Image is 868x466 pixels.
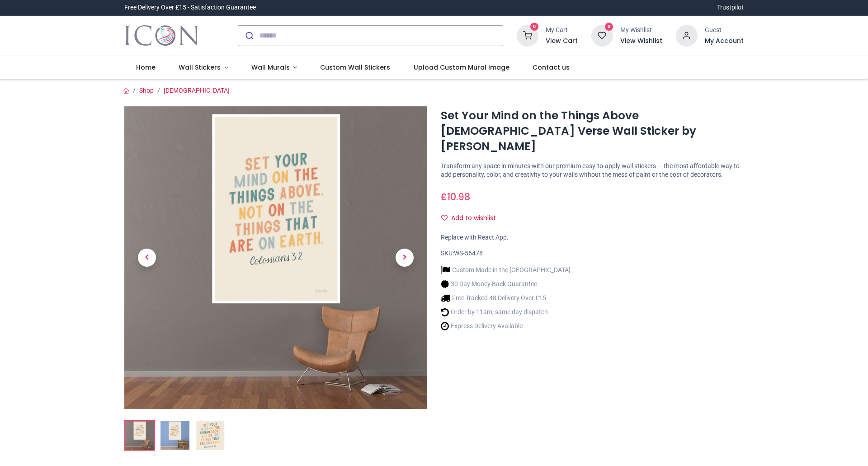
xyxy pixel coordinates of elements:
[441,249,744,258] div: SKU:
[441,215,448,221] i: Add to wishlist
[441,190,470,203] span: £
[705,26,744,35] div: Guest
[441,162,744,179] p: Transform any space in minutes with our premium easy-to-apply wall stickers — the most affordable...
[441,307,571,317] li: Order by 11am, same day dispatch
[705,37,744,46] a: My Account
[138,249,156,267] span: Previous
[441,293,571,303] li: Free Tracked 48 Delivery Over £15
[124,23,199,48] img: Icon Wall Stickers
[441,265,571,275] li: Custom Made in the [GEOGRAPHIC_DATA]
[517,31,538,38] a: 0
[124,3,256,12] div: Free Delivery Over £15 - Satisfaction Guarantee
[124,23,199,48] a: Logo of Icon Wall Stickers
[605,23,613,31] sup: 0
[620,37,662,46] a: View Wishlist
[136,63,156,72] span: Home
[396,249,414,267] span: Next
[441,211,504,226] button: Add to wishlistAdd to wishlist
[160,421,189,450] img: WS-56478-02
[196,421,225,450] img: WS-56478-03
[441,233,744,242] div: Replace with React App.
[238,26,259,46] button: Submit
[546,26,578,35] div: My Cart
[533,63,570,72] span: Contact us
[546,37,578,46] a: View Cart
[179,63,221,72] span: Wall Stickers
[124,106,427,409] img: Set Your Mind on the Things Above Bible Verse Wall Sticker by Becky Thorns
[530,23,539,31] sup: 0
[125,421,154,450] img: Set Your Mind on the Things Above Bible Verse Wall Sticker by Becky Thorns
[167,56,240,80] a: Wall Stickers
[251,63,290,72] span: Wall Murals
[382,151,427,363] a: Next
[414,63,509,72] span: Upload Custom Mural Image
[240,56,309,80] a: Wall Murals
[441,108,744,155] h1: Set Your Mind on the Things Above [DEMOGRAPHIC_DATA] Verse Wall Sticker by [PERSON_NAME]
[164,87,230,94] a: [DEMOGRAPHIC_DATA]
[620,26,662,35] div: My Wishlist
[717,3,744,12] a: Trustpilot
[139,87,154,94] a: Shop
[591,31,613,38] a: 0
[447,190,470,203] span: 10.98
[124,151,170,363] a: Previous
[441,321,571,331] li: Express Delivery Available
[320,63,390,72] span: Custom Wall Stickers
[454,249,483,257] span: WS-56478
[441,279,571,289] li: 30 Day Money Back Guarantee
